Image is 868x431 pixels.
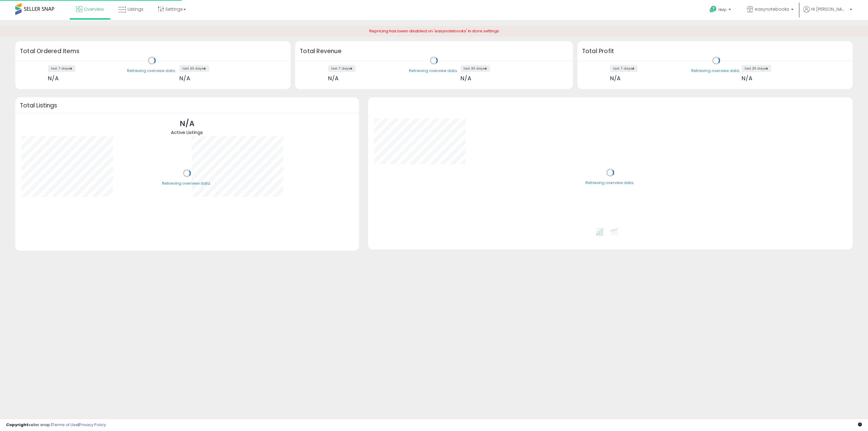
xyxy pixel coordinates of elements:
[128,6,143,12] span: Listings
[691,68,741,74] div: Retrieving overview data..
[585,180,635,186] div: Retrieving overview data..
[409,68,459,74] div: Retrieving overview data..
[755,6,789,12] span: easynotebooks
[127,68,177,74] div: Retrieving overview data..
[709,5,717,13] i: Get Help
[718,7,727,12] span: Help
[811,6,848,12] span: Hi [PERSON_NAME]
[369,28,499,34] span: Repricing has been disabled on 'easynotebooks' in store settings
[84,6,104,12] span: Overview
[162,181,212,186] div: Retrieving overview data..
[803,6,852,20] a: Hi [PERSON_NAME]
[705,1,737,20] a: Help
